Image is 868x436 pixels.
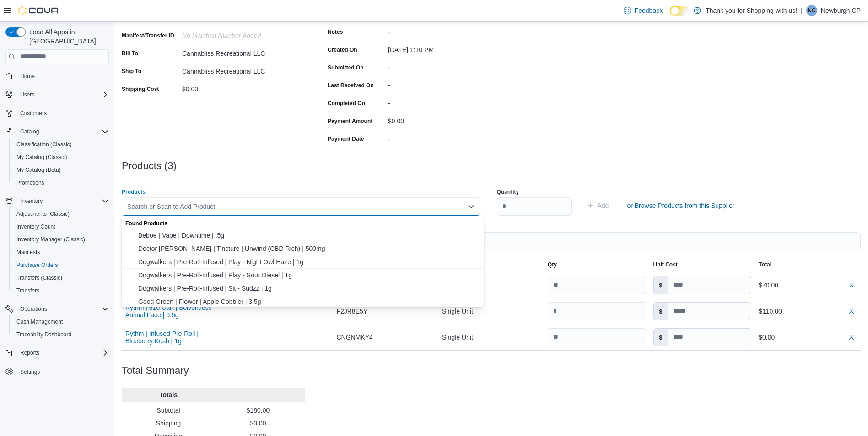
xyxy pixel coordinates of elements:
[13,165,65,175] a: My Catalog (Beta)
[138,257,478,266] span: Dogwalkers | Pre-Roll-Infused | Play - Night Owl Haze | 1g
[388,60,511,71] div: -
[16,347,43,358] button: Reports
[438,276,544,294] div: Single Unit
[328,82,374,89] label: Last Received On
[328,64,364,71] label: Submitted On
[18,6,59,15] img: Cova
[122,269,484,282] button: Dogwalkers | Pre-Roll-Infused | Play - Sour Diesel | 1g
[125,419,211,428] p: Shipping
[2,69,113,83] button: Home
[759,261,771,268] span: Total
[16,89,38,100] button: Users
[20,368,40,376] span: Settings
[13,272,66,283] a: Transfers (Classic)
[336,332,372,343] span: CNGNMKY4
[13,260,62,271] a: Purchase Orders
[20,197,43,205] span: Inventory
[16,347,109,358] span: Reports
[9,164,113,176] button: My Catalog (Beta)
[215,419,301,428] p: $0.00
[138,297,478,306] span: Good Green | Flower | Apple Cobbler | 3.5g
[438,328,544,346] div: Single Unit
[16,154,67,161] span: My Catalog (Classic)
[438,302,544,320] div: Single Unit
[13,329,109,340] span: Traceabilty Dashboard
[328,46,357,53] label: Created On
[125,406,211,415] p: Subtotal
[125,304,224,319] button: Rythm | 510 Cart | Solventless - Animal Face | 0.5g
[13,152,71,163] a: My Catalog (Classic)
[16,318,63,325] span: Cash Management
[670,16,670,16] span: Dark Mode
[654,276,668,294] label: $
[16,166,61,174] span: My Catalog (Beta)
[2,125,113,138] button: Catalog
[13,152,109,163] span: My Catalog (Classic)
[16,303,51,314] button: Operations
[548,261,557,268] span: Qty
[16,126,43,137] button: Catalog
[627,201,734,210] span: or Browse Products from this Supplier
[759,280,857,291] div: $70.00
[13,247,43,258] a: Manifests
[2,365,113,378] button: Settings
[328,135,364,143] label: Payment Date
[20,305,47,313] span: Operations
[125,390,211,399] p: Totals
[182,64,305,75] div: Cannabliss Recreational LLC
[806,5,817,16] div: Newburgh CP
[215,406,301,415] p: $180.00
[13,329,75,340] a: Traceabilty Dashboard
[9,233,113,246] button: Inventory Manager (Classic)
[336,306,367,317] span: F2JR8E5Y
[16,108,50,119] a: Customers
[821,5,861,16] p: Newburgh CP
[388,78,511,89] div: -
[755,257,861,272] button: Total
[16,249,40,256] span: Manifests
[623,197,738,215] button: or Browse Products from this Supplier
[598,201,609,210] span: Add
[16,303,109,314] span: Operations
[16,71,38,82] a: Home
[2,106,113,120] button: Customers
[13,208,109,219] span: Adjustments (Classic)
[26,27,109,46] span: Load All Apps in [GEOGRAPHIC_DATA]
[388,96,511,107] div: -
[16,107,109,119] span: Customers
[16,196,109,207] span: Inventory
[13,234,109,245] span: Inventory Manager (Classic)
[16,287,39,294] span: Transfers
[16,274,62,282] span: Transfers (Classic)
[497,188,519,196] label: Quantity
[650,257,755,272] button: Unit Cost
[9,176,113,189] button: Promotions
[13,139,75,150] a: Classification (Classic)
[16,179,44,186] span: Promotions
[759,306,857,317] div: $110.00
[122,50,138,57] label: Bill To
[16,141,72,148] span: Classification (Classic)
[122,229,484,242] button: Beboe | Vape | Downtime | .5g
[16,70,109,82] span: Home
[13,272,109,283] span: Transfers (Classic)
[13,165,109,175] span: My Catalog (Beta)
[16,210,70,218] span: Adjustments (Classic)
[16,89,109,100] span: Users
[16,367,43,378] a: Settings
[20,349,39,356] span: Reports
[808,5,815,16] span: NC
[16,261,58,269] span: Purchase Orders
[13,139,109,150] span: Classification (Classic)
[9,284,113,297] button: Transfers
[9,328,113,341] button: Traceabilty Dashboard
[388,114,511,125] div: $0.00
[138,284,478,293] span: Dogwalkers | Pre-Roll-Infused | Sit - Sudzz | 1g
[122,32,174,39] label: Manifest/Transfer ID
[13,177,48,188] a: Promotions
[20,128,39,135] span: Catalog
[138,271,478,280] span: Dogwalkers | Pre-Roll-Infused | Play - Sour Diesel | 1g
[2,346,113,359] button: Reports
[801,5,803,16] p: |
[13,247,109,258] span: Manifests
